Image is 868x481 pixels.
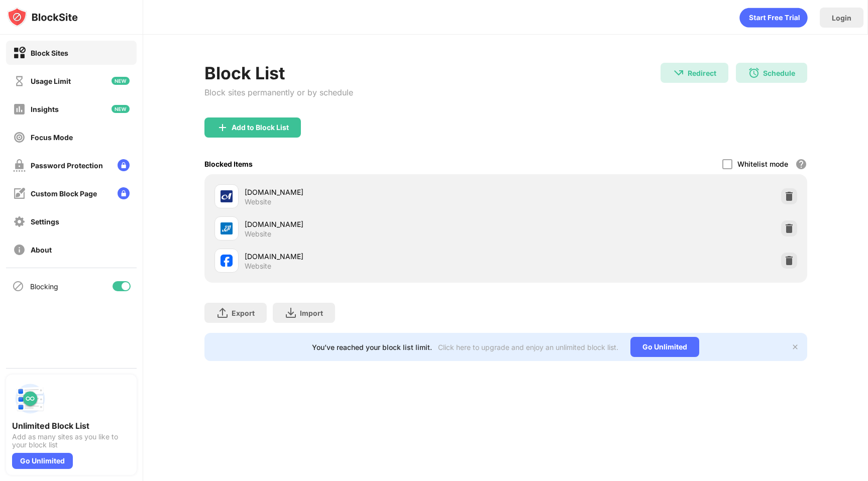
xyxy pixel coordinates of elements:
[630,337,699,357] div: Go Unlimited
[31,161,103,170] div: Password Protection
[112,77,130,85] img: new-icon.svg
[204,160,253,168] div: Blocked Items
[737,160,788,168] div: Whitelist mode
[13,215,26,228] img: settings-off.svg
[30,282,58,291] div: Blocking
[221,190,233,202] img: favicons
[245,229,271,238] div: Website
[13,47,26,59] img: block-on.svg
[13,103,26,115] img: insights-off.svg
[245,219,506,229] div: [DOMAIN_NAME]
[13,244,26,256] img: about-off.svg
[204,87,353,97] div: Block sites permanently or by schedule
[221,222,233,234] img: favicons
[31,77,71,85] div: Usage Limit
[31,133,73,142] div: Focus Mode
[13,187,26,200] img: customize-block-page-off.svg
[245,262,271,271] div: Website
[31,217,59,226] div: Settings
[832,14,851,22] div: Login
[204,63,353,83] div: Block List
[31,189,97,198] div: Custom Block Page
[739,8,808,28] div: animation
[221,255,233,267] img: favicons
[791,343,799,351] img: x-button.svg
[300,309,323,317] div: Import
[438,343,618,351] div: Click here to upgrade and enjoy an unlimited block list.
[13,131,26,144] img: focus-off.svg
[312,343,432,351] div: You’ve reached your block list limit.
[245,197,271,206] div: Website
[13,159,26,172] img: password-protection-off.svg
[112,105,130,113] img: new-icon.svg
[245,251,506,262] div: [DOMAIN_NAME]
[12,433,131,449] div: Add as many sites as you like to your block list
[688,69,716,77] div: Redirect
[763,69,795,77] div: Schedule
[13,75,26,87] img: time-usage-off.svg
[118,159,130,171] img: lock-menu.svg
[245,187,506,197] div: [DOMAIN_NAME]
[31,49,68,57] div: Block Sites
[232,124,289,132] div: Add to Block List
[31,105,59,113] div: Insights
[118,187,130,199] img: lock-menu.svg
[232,309,255,317] div: Export
[12,280,24,292] img: blocking-icon.svg
[12,381,48,417] img: push-block-list.svg
[12,421,131,431] div: Unlimited Block List
[31,246,52,254] div: About
[7,7,78,27] img: logo-blocksite.svg
[12,453,73,469] div: Go Unlimited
